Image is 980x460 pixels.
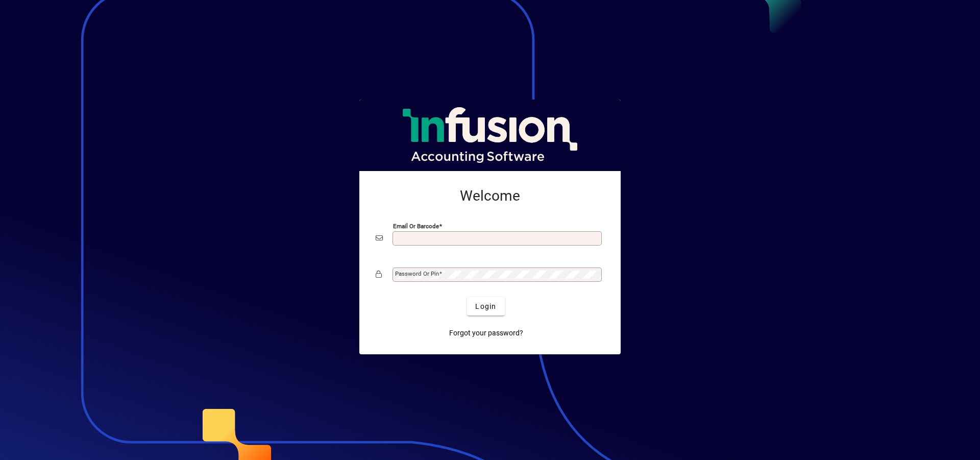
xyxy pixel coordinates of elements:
[376,187,604,205] h2: Welcome
[395,270,439,277] mat-label: Password or Pin
[467,297,504,316] button: Login
[393,223,439,230] mat-label: Email or Barcode
[445,324,527,342] a: Forgot your password?
[449,328,523,338] span: Forgot your password?
[475,301,496,312] span: Login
